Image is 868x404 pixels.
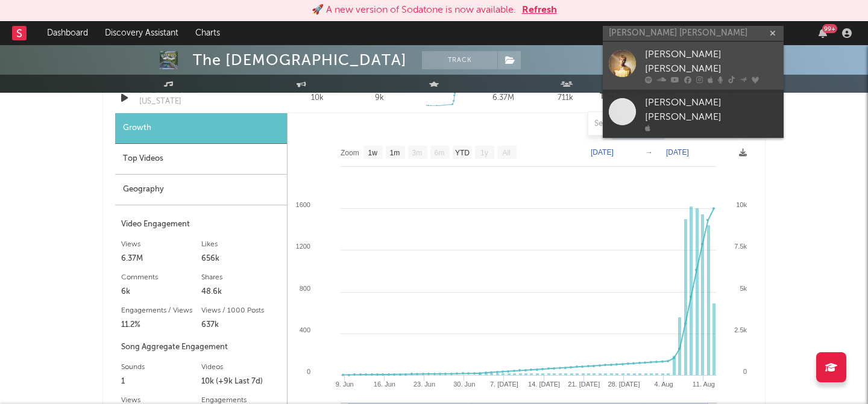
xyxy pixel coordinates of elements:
[201,318,281,332] div: 637k
[115,144,287,175] div: Top Videos
[296,243,310,250] text: 1200
[480,149,488,157] text: 1y
[412,149,423,157] text: 3m
[734,326,747,334] text: 2.5k
[608,381,640,388] text: 28. [DATE]
[139,96,181,108] div: [US_STATE]
[336,381,354,388] text: 9. Jun
[666,148,689,157] text: [DATE]
[414,381,435,388] text: 23. Jun
[187,21,228,45] a: Charts
[341,149,359,157] text: Zoom
[822,24,837,33] div: 99 +
[121,252,201,266] div: 6.37M
[819,28,827,38] button: 99+
[374,381,395,388] text: 16. Jun
[736,201,747,208] text: 10k
[312,3,516,17] div: 🚀 A new version of Sodatone is now available.
[603,90,784,138] a: [PERSON_NAME] [PERSON_NAME]
[588,119,715,129] input: Search by song name or URL
[422,51,497,69] button: Track
[121,340,281,355] div: Song Aggregate Engagement
[121,285,201,299] div: 6k
[201,237,281,252] div: Likes
[453,381,475,388] text: 30. Jun
[307,368,310,375] text: 0
[201,285,281,299] div: 48.6k
[368,149,378,157] text: 1w
[201,360,281,374] div: Videos
[300,326,310,334] text: 400
[655,381,673,388] text: 4. Aug
[121,270,201,285] div: Comments
[600,93,703,101] strong: The [DEMOGRAPHIC_DATA]
[375,92,384,104] div: 9k
[740,285,747,292] text: 5k
[603,26,784,41] input: Search for artists
[603,42,784,90] a: [PERSON_NAME] [PERSON_NAME]
[115,175,287,205] div: Geography
[743,368,747,375] text: 0
[201,252,281,266] div: 656k
[646,148,653,157] text: →
[300,285,310,292] text: 800
[568,381,600,388] text: 21. [DATE]
[528,381,560,388] text: 14. [DATE]
[201,270,281,285] div: Shares
[121,303,201,318] div: Engagements / Views
[296,201,310,208] text: 1600
[390,149,400,157] text: 1m
[645,48,778,76] div: [PERSON_NAME] [PERSON_NAME]
[591,148,614,157] text: [DATE]
[201,303,281,318] div: Views / 1000 Posts
[193,51,407,69] div: The [DEMOGRAPHIC_DATA]
[121,360,201,374] div: Sounds
[734,243,747,250] text: 7.5k
[96,21,187,45] a: Discovery Assistant
[455,149,470,157] text: YTD
[121,217,281,232] div: Video Engagement
[121,374,201,389] div: 1
[502,149,510,157] text: All
[289,92,345,104] div: 10k
[121,237,201,252] div: Views
[121,318,201,332] div: 11.2%
[39,21,96,45] a: Dashboard
[476,92,532,104] div: 6.37M
[435,149,445,157] text: 6m
[600,93,684,101] a: The [DEMOGRAPHIC_DATA]
[538,92,594,104] div: 711k
[645,96,778,125] div: [PERSON_NAME] [PERSON_NAME]
[522,3,557,17] button: Refresh
[490,381,518,388] text: 7. [DATE]
[693,381,715,388] text: 11. Aug
[201,374,281,389] div: 10k (+9k Last 7d)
